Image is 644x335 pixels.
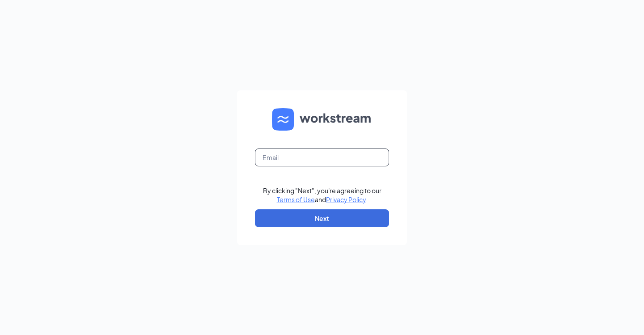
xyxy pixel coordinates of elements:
a: Privacy Policy [326,195,366,204]
a: Terms of Use [277,195,315,204]
img: WS logo and Workstream text [272,108,372,131]
button: Next [255,209,389,227]
input: Email [255,148,389,166]
div: By clicking "Next", you're agreeing to our and . [263,186,381,204]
